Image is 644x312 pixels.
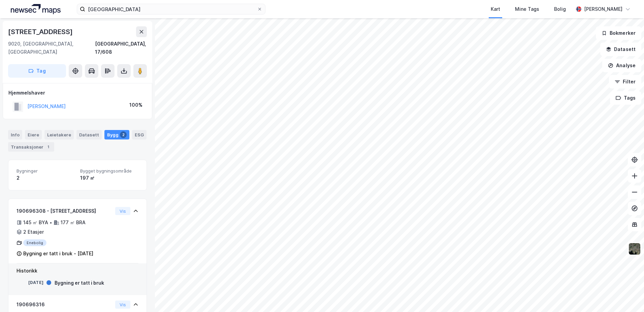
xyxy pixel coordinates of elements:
[104,130,129,139] div: Bygg
[609,75,641,88] button: Filter
[115,301,130,309] button: Vis
[8,130,22,139] div: Info
[55,279,104,287] div: Bygning er tatt i bruk
[11,4,61,14] img: logo.a4113a55bc3d86da70a041830d287a7e.svg
[23,228,44,236] div: 2 Etasjer
[17,207,112,215] div: 190696308 - [STREET_ADDRESS]
[132,130,147,139] div: ESG
[17,280,43,286] div: [DATE]
[610,280,644,312] div: Kontrollprogram for chat
[628,242,641,255] img: 9k=
[25,130,42,139] div: Eiere
[584,5,622,13] div: [PERSON_NAME]
[23,250,93,258] div: Bygning er tatt i bruk - [DATE]
[554,5,566,13] div: Bolig
[17,301,112,309] div: 190696316
[610,280,644,312] iframe: Chat Widget
[44,130,74,139] div: Leietakere
[45,144,52,150] div: 1
[50,220,52,225] div: •
[95,40,147,56] div: [GEOGRAPHIC_DATA], 17/608
[17,168,75,174] span: Bygninger
[8,26,74,37] div: [STREET_ADDRESS]
[115,207,130,215] button: Vis
[80,174,138,182] div: 197 ㎡
[8,142,54,152] div: Transaksjoner
[602,59,641,72] button: Analyse
[80,168,138,174] span: Bygget bygningsområde
[76,130,102,139] div: Datasett
[515,5,539,13] div: Mine Tags
[17,267,138,275] div: Historikk
[129,101,142,109] div: 100%
[8,40,95,56] div: 9020, [GEOGRAPHIC_DATA], [GEOGRAPHIC_DATA]
[120,131,127,138] div: 2
[491,5,500,13] div: Kart
[17,174,75,182] div: 2
[596,26,641,40] button: Bokmerker
[8,89,147,97] div: Hjemmelshaver
[600,43,641,56] button: Datasett
[23,218,48,227] div: 145 ㎡ BYA
[85,4,257,14] input: Søk på adresse, matrikkel, gårdeiere, leietakere eller personer
[610,91,641,105] button: Tags
[8,64,66,78] button: Tag
[61,218,86,227] div: 177 ㎡ BRA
